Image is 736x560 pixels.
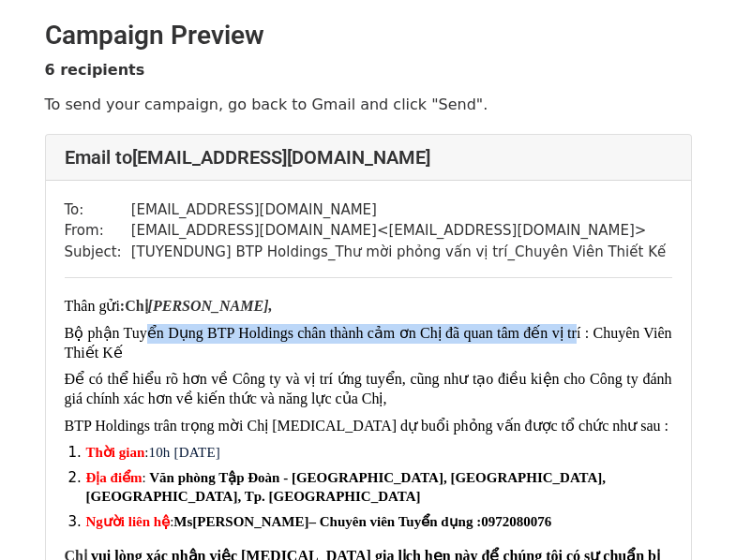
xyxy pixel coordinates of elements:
span: Bộ phận Tuyển Dụng BTP Holdings chân thành cảm ơn Chị đã quan tâm đến vị trí : Chuyên Viên Thiết Kế [65,325,672,361]
span: Địa điểm [86,470,143,485]
div: Tiện ích trò chuyện [642,470,736,560]
span: 10h [DATE] [148,445,220,460]
strong: [PERSON_NAME], [148,298,273,314]
td: To: [65,199,131,221]
span: Để có thể hiểu rõ hơn về Công ty và vị trí ứng tuyển, cũng như tạo điều kiện cho Công ty đánh giá... [65,371,672,406]
span: Thời gian [86,445,145,460]
span: : [144,445,148,460]
td: [EMAIL_ADDRESS][DOMAIN_NAME] [131,199,667,221]
strong: 0972080076 [481,514,551,529]
h4: Email to [EMAIL_ADDRESS][DOMAIN_NAME] [65,146,672,169]
td: Subject: [65,242,131,263]
span: : [170,514,192,529]
strong: [PERSON_NAME] [192,514,308,529]
span: : [143,470,150,485]
td: From: [65,220,131,242]
span: Người liên hệ [86,514,171,529]
p: To send your campaign, go back to Gmail and click "Send". [45,95,692,114]
h2: Campaign Preview [45,20,692,52]
strong: – Chuyên viên Tuyển dụng : [309,514,482,529]
strong: 6 recipients [45,61,145,79]
strong: : [120,298,125,314]
iframe: Chat Widget [642,470,736,560]
span: Thân gửi [65,298,120,314]
strong: Chị [125,298,147,314]
td: [EMAIL_ADDRESS][DOMAIN_NAME] < [EMAIL_ADDRESS][DOMAIN_NAME] > [131,220,667,242]
strong: Văn phòng Tập Đoàn - [GEOGRAPHIC_DATA], [GEOGRAPHIC_DATA], [GEOGRAPHIC_DATA], Tp. [GEOGRAPHIC_DATA] [86,470,607,504]
td: [TUYENDUNG] BTP Holdings_Thư mời phỏng vấn vị trí_Chuyên Viên Thiết Kế [131,242,667,263]
strong: Ms [173,514,192,529]
span: BTP Holdings trân trọng mời Chị [MEDICAL_DATA] dự buổi phỏng vấn được tổ chức như sau : [65,418,669,434]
